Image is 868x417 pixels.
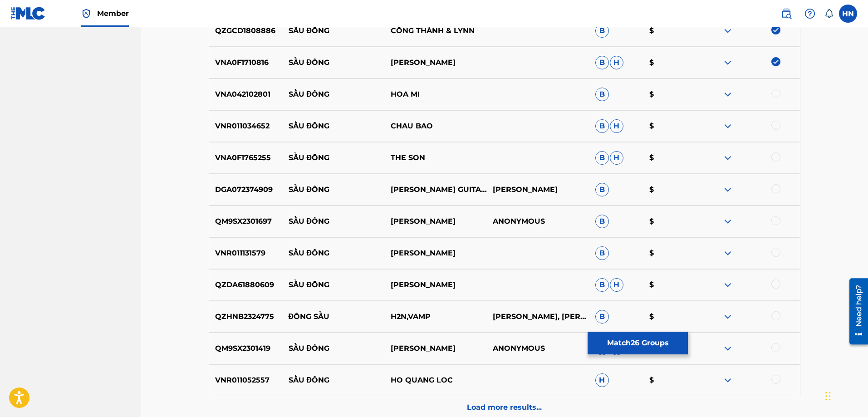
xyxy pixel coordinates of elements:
span: B [595,151,609,165]
p: [PERSON_NAME] [385,216,487,227]
button: Match26 Groups [588,332,688,354]
p: SẦU ĐÔNG [282,216,384,227]
img: expand [722,152,733,163]
p: QM9SX2301419 [209,343,283,354]
span: B [595,88,609,101]
a: Public Search [777,5,795,23]
p: VNR011052557 [209,375,283,386]
span: B [595,56,609,69]
p: VNR011034652 [209,121,283,132]
p: [PERSON_NAME] GUITARIST,[PERSON_NAME] [385,184,487,195]
img: expand [722,343,733,354]
p: SẦU ĐÔNG [282,25,384,36]
p: QZHNB2324775 [209,311,283,322]
p: SẦU ĐÔNG [282,121,384,132]
img: Top Rightsholder [81,8,92,19]
img: expand [722,216,733,227]
p: ANONYMOUS [487,343,589,354]
img: expand [722,311,733,322]
span: B [595,119,609,133]
p: CÔNG THÀNH & LYNN [385,25,487,36]
span: H [610,56,623,69]
p: H2N,VAMP [385,311,487,322]
p: CHAU BAO [385,121,487,132]
p: SẦU ĐÔNG [282,280,384,290]
iframe: Resource Center [843,275,868,348]
img: deselect [771,25,780,34]
p: VNA0F1710816 [209,57,283,68]
img: expand [722,184,733,195]
p: $ [643,184,697,195]
span: H [595,373,609,387]
img: expand [722,248,733,259]
p: SẦU ĐÔNG [282,343,384,354]
img: expand [722,280,733,290]
p: SẦU ĐÔNG [282,184,384,195]
p: $ [643,248,697,259]
img: expand [722,121,733,132]
div: Notifications [824,9,834,18]
p: [PERSON_NAME] [385,343,487,354]
p: SẦU ĐÔNG [282,375,384,386]
p: DGA072374909 [209,184,283,195]
p: SẦU ĐÔNG [282,152,384,163]
p: [PERSON_NAME] [487,184,589,195]
p: [PERSON_NAME], [PERSON_NAME] [487,311,589,322]
p: $ [643,311,697,322]
span: H [610,151,623,165]
span: Member [97,8,129,19]
p: SẦU ĐÔNG [282,57,384,68]
p: $ [643,89,697,100]
p: $ [643,57,697,68]
p: SẦU ĐÔNG [282,248,384,259]
p: HOA MI [385,89,487,100]
p: QZGCD1808886 [209,25,283,36]
p: SẦU ĐÔNG [282,89,384,100]
p: $ [643,25,697,36]
p: $ [643,121,697,132]
img: MLC Logo [11,7,46,20]
p: [PERSON_NAME] [385,248,487,259]
img: expand [722,25,733,36]
img: expand [722,57,733,68]
p: QZDA61880609 [209,280,283,290]
img: deselect [771,57,780,66]
p: VNR011131579 [209,248,283,259]
p: THE SON [385,152,487,163]
p: [PERSON_NAME] [385,57,487,68]
img: help [804,8,815,19]
span: B [595,278,609,292]
span: B [595,310,609,324]
p: $ [643,152,697,163]
div: Help [801,5,819,23]
p: HO QUANG LOC [385,375,487,386]
p: QM9SX2301697 [209,216,283,227]
p: $ [643,216,697,227]
iframe: Chat Widget [823,373,868,417]
span: B [595,24,609,38]
p: $ [643,375,697,386]
span: B [595,246,609,260]
div: Drag [825,383,831,410]
span: H [610,278,623,292]
p: [PERSON_NAME] [385,280,487,290]
img: expand [722,375,733,386]
p: ĐÔNG SẦU [282,311,384,322]
img: expand [722,89,733,100]
img: search [781,8,792,19]
span: H [610,119,623,133]
span: B [595,215,609,228]
p: VNA042102801 [209,89,283,100]
p: $ [643,280,697,290]
div: User Menu [839,5,857,23]
p: ANONYMOUS [487,216,589,227]
p: VNA0F1765255 [209,152,283,163]
p: Load more results... [467,402,542,413]
span: B [595,183,609,196]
